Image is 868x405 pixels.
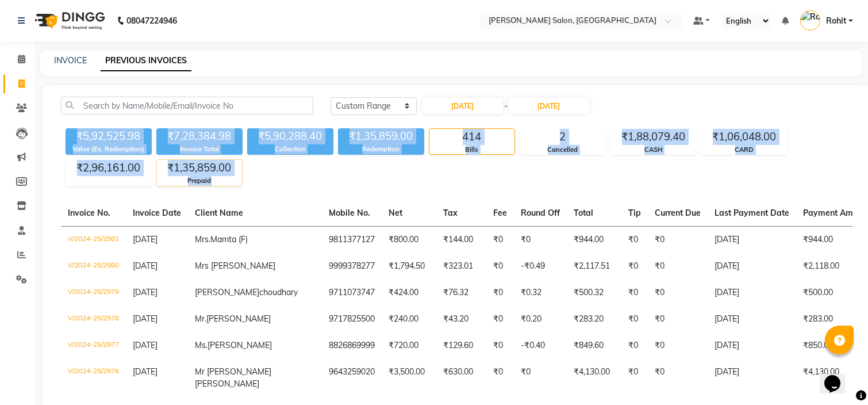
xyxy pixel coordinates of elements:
div: ₹5,92,525.98 [66,128,152,144]
td: ₹0 [486,359,514,397]
div: Collection [247,144,333,154]
div: ₹7,28,384.98 [156,128,243,144]
td: ₹0 [514,359,567,397]
span: Ms. [195,340,208,350]
div: CARD [702,145,787,155]
td: 9717825500 [322,306,382,333]
td: ₹0 [486,253,514,280]
td: ₹0 [648,280,708,306]
td: ₹0 [621,359,648,397]
td: ₹0 [621,253,648,280]
td: ₹0 [648,359,708,397]
span: [DATE] [133,366,158,377]
span: Mobile No. [329,208,370,218]
div: Bills [429,145,514,155]
td: ₹0.32 [514,280,567,306]
span: [PERSON_NAME] [195,379,259,389]
span: Total [574,208,593,218]
td: ₹0 [486,333,514,359]
span: [DATE] [133,234,158,244]
td: [DATE] [708,333,796,359]
td: ₹0 [621,333,648,359]
td: V/2024-25/2978 [61,306,126,333]
td: ₹4,130.00 [567,359,621,397]
td: ₹2,117.51 [567,253,621,280]
td: ₹0 [648,333,708,359]
img: logo [29,5,108,37]
td: [DATE] [708,306,796,333]
td: V/2024-25/2976 [61,359,126,397]
span: Last Payment Date [715,208,789,218]
td: ₹43.20 [436,306,486,333]
div: ₹1,88,079.40 [611,129,696,145]
td: V/2024-25/2981 [61,226,126,253]
td: ₹1,794.50 [382,253,436,280]
td: ₹0 [621,306,648,333]
span: Mrs. [195,234,210,244]
span: Current Due [655,208,701,218]
td: ₹323.01 [436,253,486,280]
td: ₹0 [486,226,514,253]
span: [DATE] [133,287,158,297]
td: [DATE] [708,226,796,253]
td: ₹630.00 [436,359,486,397]
div: Redemption [338,144,424,154]
span: [PERSON_NAME] [208,340,272,350]
span: Tax [443,208,458,218]
img: Rohit [800,10,820,30]
td: ₹944.00 [567,226,621,253]
input: Search by Name/Mobile/Email/Invoice No [61,97,313,114]
td: ₹0 [621,280,648,306]
td: 9711073747 [322,280,382,306]
a: PREVIOUS INVOICES [101,51,191,71]
td: [DATE] [708,280,796,306]
td: -₹0.40 [514,333,567,359]
td: ₹144.00 [436,226,486,253]
td: [DATE] [708,359,796,397]
span: choudhary [259,287,298,297]
span: Mr. [195,314,206,324]
span: Fee [493,208,507,218]
td: ₹240.00 [382,306,436,333]
div: CASH [611,145,696,155]
td: ₹0 [648,306,708,333]
td: ₹129.60 [436,333,486,359]
td: ₹76.32 [436,280,486,306]
a: INVOICE [54,55,87,66]
td: ₹849.60 [567,333,621,359]
td: [DATE] [708,253,796,280]
span: [PERSON_NAME] [206,314,271,324]
span: Mrs [PERSON_NAME] [195,261,275,271]
div: ₹1,35,859.00 [157,160,242,176]
td: 9643259020 [322,359,382,397]
td: 8826869999 [322,333,382,359]
td: -₹0.49 [514,253,567,280]
div: ₹1,35,859.00 [338,128,424,144]
span: - [504,100,508,112]
div: 2 [520,129,605,145]
span: Mr [PERSON_NAME] [195,366,271,377]
td: 9811377127 [322,226,382,253]
span: [PERSON_NAME] [195,287,259,297]
span: Client Name [195,208,243,218]
div: ₹1,06,048.00 [702,129,787,145]
td: ₹283.20 [567,306,621,333]
td: V/2024-25/2977 [61,333,126,359]
span: Invoice Date [133,208,181,218]
td: ₹424.00 [382,280,436,306]
span: [DATE] [133,261,158,271]
td: ₹0.20 [514,306,567,333]
td: ₹0 [648,226,708,253]
b: 08047224946 [126,5,177,37]
div: 414 [429,129,514,145]
div: Value (Ex. Redemption) [66,144,152,154]
td: V/2024-25/2979 [61,280,126,306]
td: ₹0 [621,226,648,253]
td: V/2024-25/2980 [61,253,126,280]
input: Start Date [423,98,503,114]
span: Invoice No. [68,208,110,218]
div: ₹2,96,161.00 [66,160,151,176]
div: Prepaid [157,176,242,186]
div: Cancelled [520,145,605,155]
td: ₹500.32 [567,280,621,306]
